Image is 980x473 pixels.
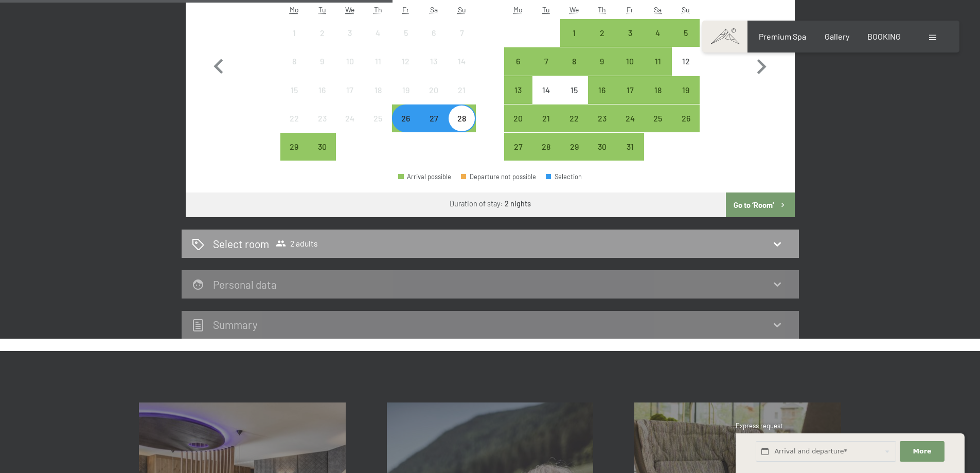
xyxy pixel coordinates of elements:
div: Arrival possible [616,133,644,161]
div: Fri Oct 31 2025 [616,133,644,161]
div: Sat Oct 18 2025 [644,76,672,104]
h2: Summary [213,318,258,331]
div: Fri Oct 03 2025 [616,19,644,47]
div: Arrival possible [504,133,532,161]
div: Mon Sep 22 2025 [280,104,308,132]
span: BOOKING [867,31,901,41]
div: 28 [533,143,559,168]
div: Thu Oct 30 2025 [588,133,616,161]
h2: Personal data [213,278,277,291]
div: 26 [393,114,419,140]
div: 17 [337,86,363,112]
div: Tue Oct 21 2025 [532,104,560,132]
div: Arrival possible [588,104,616,132]
abbr: Wednesday [345,5,354,14]
div: Mon Oct 13 2025 [504,76,532,104]
div: Arrival not possible [392,47,420,75]
div: Sat Oct 25 2025 [644,104,672,132]
div: Arrival not possible [420,47,448,75]
div: Tue Sep 23 2025 [308,104,336,132]
div: Thu Oct 23 2025 [588,104,616,132]
div: Wed Sep 17 2025 [336,76,364,104]
div: 14 [449,57,474,83]
div: 19 [673,86,699,112]
div: Arrival possible [392,104,420,132]
div: Tue Oct 28 2025 [532,133,560,161]
a: Premium Spa [759,31,806,41]
div: Arrival possible [532,104,560,132]
div: 9 [589,57,615,83]
div: 28 [449,114,474,140]
div: Arrival possible [504,104,532,132]
div: Arrival not possible [280,104,308,132]
div: 5 [673,29,699,55]
div: Arrival not possible [364,47,392,75]
div: 7 [449,29,474,55]
div: Sat Sep 13 2025 [420,47,448,75]
div: Arrival not possible [336,104,364,132]
div: Arrival not possible [336,19,364,47]
abbr: Thursday [598,5,606,14]
span: More [913,447,932,456]
div: Sat Oct 11 2025 [644,47,672,75]
div: Mon Sep 01 2025 [280,19,308,47]
div: 18 [365,86,391,112]
div: Arrival possible [280,133,308,161]
div: 16 [309,86,335,112]
div: Tue Sep 02 2025 [308,19,336,47]
div: 27 [505,143,531,168]
div: Departure not possible [461,173,536,180]
abbr: Friday [402,5,409,14]
div: Arrival not possible [364,76,392,104]
div: Mon Sep 08 2025 [280,47,308,75]
div: Arrival not possible [448,19,475,47]
div: Arrival not possible [560,76,588,104]
div: Sun Oct 05 2025 [672,19,700,47]
div: Sat Sep 06 2025 [420,19,448,47]
div: 3 [617,29,643,55]
div: 8 [281,57,307,83]
div: Arrival not possible [364,104,392,132]
div: Sun Oct 19 2025 [672,76,700,104]
div: 3 [337,29,363,55]
div: Arrival not possible [280,19,308,47]
div: Arrival not possible [280,76,308,104]
abbr: Monday [290,5,299,14]
div: Arrival not possible [308,47,336,75]
div: Mon Oct 27 2025 [504,133,532,161]
div: Fri Sep 19 2025 [392,76,420,104]
div: Arrival possible [672,19,700,47]
div: Arrival possible [532,47,560,75]
div: Arrival not possible [392,76,420,104]
div: 25 [645,114,671,140]
div: Thu Oct 09 2025 [588,47,616,75]
div: Arrival possible [588,76,616,104]
div: 2 [309,29,335,55]
div: 20 [421,86,447,112]
div: 10 [337,57,363,83]
div: Arrival possible [644,47,672,75]
div: 25 [365,114,391,140]
div: 8 [561,57,587,83]
div: Thu Sep 18 2025 [364,76,392,104]
div: Fri Oct 10 2025 [616,47,644,75]
div: Arrival possible [672,104,700,132]
a: Gallery [825,31,849,41]
div: Arrival possible [560,19,588,47]
div: Arrival not possible [448,47,475,75]
div: Arrival possible [560,133,588,161]
div: Thu Sep 11 2025 [364,47,392,75]
div: Arrival possible [588,19,616,47]
div: Arrival possible [616,47,644,75]
div: 30 [589,143,615,168]
div: Arrival possible [644,104,672,132]
div: 15 [561,86,587,112]
div: 21 [449,86,474,112]
abbr: Monday [513,5,523,14]
div: 24 [617,114,643,140]
div: 15 [281,86,307,112]
div: 12 [673,57,699,83]
div: Arrival not possible [308,76,336,104]
div: 13 [421,57,447,83]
